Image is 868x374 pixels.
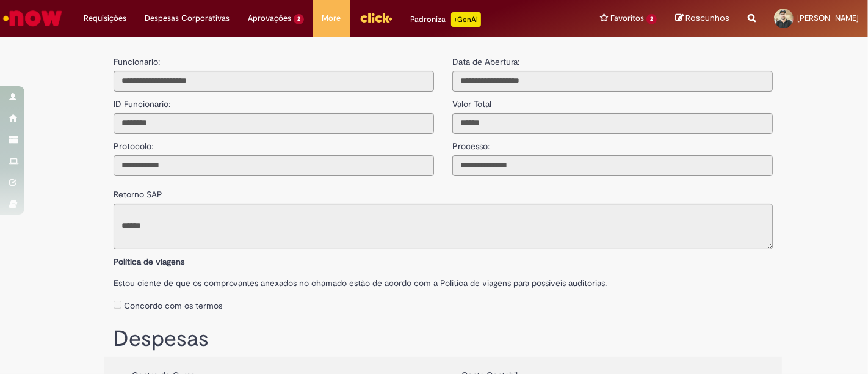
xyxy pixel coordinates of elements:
b: Política de viagens [114,256,184,267]
label: Estou ciente de que os comprovantes anexados no chamado estão de acordo com a Politica de viagens... [114,271,773,289]
label: Concordo com os termos [124,299,222,312]
span: Favoritos [610,12,644,24]
label: Valor Total [452,92,491,110]
label: Funcionario: [114,56,160,68]
h1: Despesas [114,327,773,351]
a: Rascunhos [675,13,729,24]
span: Rascunhos [685,12,729,24]
label: ID Funcionario: [114,92,170,110]
span: 2 [646,14,657,24]
label: Retorno SAP [114,182,162,200]
label: Protocolo: [114,134,153,152]
span: [PERSON_NAME] [797,13,859,23]
span: Aprovações [248,12,291,24]
p: +GenAi [451,12,481,27]
div: Padroniza [411,12,481,27]
label: Processo: [452,134,490,152]
span: 2 [294,14,304,24]
label: Data de Abertura: [452,56,519,68]
span: More [322,12,341,24]
span: Despesas Corporativas [145,12,230,24]
span: Requisições [84,12,126,24]
img: ServiceNow [1,6,64,31]
img: click_logo_yellow_360x200.png [360,9,392,27]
